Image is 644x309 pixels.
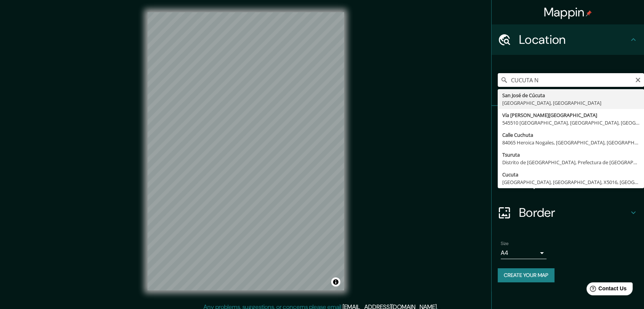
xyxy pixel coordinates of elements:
[502,119,639,126] div: 545510 [GEOGRAPHIC_DATA], [GEOGRAPHIC_DATA], [GEOGRAPHIC_DATA]
[498,268,554,282] button: Create your map
[492,136,644,167] div: Style
[502,171,639,178] div: Cucuta
[519,205,629,220] h4: Border
[492,24,644,55] div: Location
[576,279,636,301] iframe: Help widget launcher
[498,73,644,87] input: Pick your city or area
[519,175,629,190] h4: Layout
[635,76,641,83] button: Clear
[502,159,639,166] div: Distrito de [GEOGRAPHIC_DATA], Prefectura de [GEOGRAPHIC_DATA], [GEOGRAPHIC_DATA]
[492,167,644,197] div: Layout
[502,111,639,119] div: Vía [PERSON_NAME][GEOGRAPHIC_DATA]
[331,277,340,287] button: Toggle attribution
[502,131,639,139] div: Calle Cuchuta
[502,139,639,146] div: 84065 Heroica Nogales, [GEOGRAPHIC_DATA], [GEOGRAPHIC_DATA]
[501,240,509,247] label: Size
[502,99,639,107] div: [GEOGRAPHIC_DATA], [GEOGRAPHIC_DATA]
[147,12,344,290] canvas: Map
[519,32,629,47] h4: Location
[492,106,644,136] div: Pins
[492,197,644,228] div: Border
[502,178,639,186] div: [GEOGRAPHIC_DATA], [GEOGRAPHIC_DATA], X5016, [GEOGRAPHIC_DATA]
[586,10,592,16] img: pin-icon.png
[544,5,592,20] h4: Mappin
[502,91,639,99] div: San José de Cúcuta
[502,151,639,159] div: Tsuruta
[501,247,546,259] div: A4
